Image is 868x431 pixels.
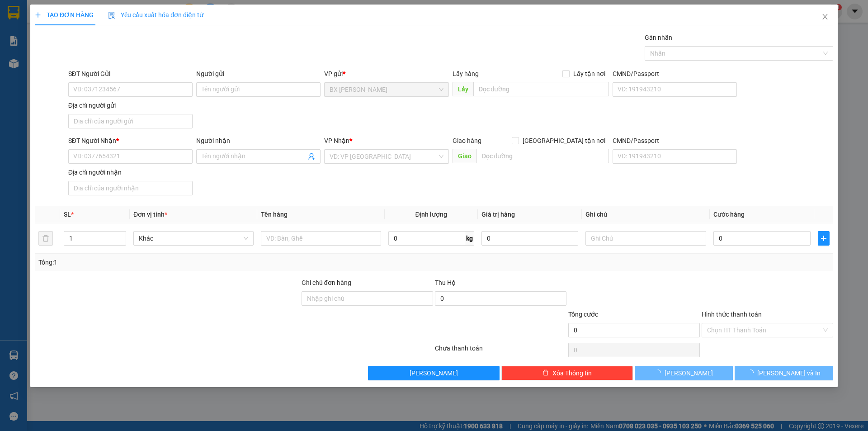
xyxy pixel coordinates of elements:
span: Xóa Thông tin [552,368,592,378]
span: [PERSON_NAME] [410,368,458,378]
div: Địa chỉ người gửi [68,100,193,110]
span: Cước hàng [713,211,745,218]
span: Lấy [453,82,473,96]
div: Tổng: 1 [38,257,335,267]
input: Ghi chú đơn hàng [302,291,433,306]
div: VP gửi [325,69,449,79]
label: Hình thức thanh toán [702,311,762,318]
button: plus [818,231,830,246]
span: Giao [453,149,476,163]
span: SL [64,211,71,218]
span: [GEOGRAPHIC_DATA] tận nơi [519,136,609,146]
button: [PERSON_NAME] [635,366,733,380]
span: VP Nhận [325,137,350,144]
span: Lấy hàng [453,70,479,77]
span: Giao hàng [453,137,481,144]
img: icon [108,12,115,19]
span: delete [542,369,549,377]
div: SĐT Người Nhận [68,136,193,146]
input: Dọc đường [473,82,609,96]
th: Ghi chú [582,206,710,223]
button: Close [812,5,838,30]
span: BX Cao Lãnh [330,83,443,96]
label: Gán nhãn [645,34,672,41]
span: kg [465,231,474,246]
span: Thu Hộ [435,279,456,286]
div: Chưa thanh toán [434,343,567,359]
span: [PERSON_NAME] [665,368,713,378]
input: 0 [481,231,579,246]
span: loading [655,369,665,376]
div: CMND/Passport [613,69,737,79]
span: plus [818,235,829,242]
span: [PERSON_NAME] và In [757,368,821,378]
span: Tên hàng [261,211,288,218]
input: Ghi Chú [586,231,706,246]
span: Yêu cầu xuất hóa đơn điện tử [108,11,203,19]
span: plus [35,12,41,18]
input: Dọc đường [476,149,609,163]
span: Lấy tận nơi [570,69,609,79]
span: Tổng cước [568,311,598,318]
input: Địa chỉ của người nhận [68,181,193,195]
div: Người nhận [196,136,321,146]
span: Định lượng [415,211,448,218]
span: Đơn vị tính [133,211,167,218]
button: [PERSON_NAME] [368,366,500,380]
input: VD: Bàn, Ghế [261,231,381,246]
div: Địa chỉ người nhận [68,167,193,177]
label: Ghi chú đơn hàng [302,279,351,286]
div: CMND/Passport [613,136,737,146]
span: user-add [308,153,316,160]
input: Địa chỉ của người gửi [68,114,193,128]
span: loading [747,369,757,376]
span: Khác [139,232,248,245]
button: deleteXóa Thông tin [502,366,633,380]
span: Giá trị hàng [481,211,515,218]
span: close [821,13,829,20]
span: TẠO ĐƠN HÀNG [35,11,94,19]
div: SĐT Người Gửi [68,69,193,79]
button: delete [38,231,53,246]
div: Người gửi [196,69,321,79]
button: [PERSON_NAME] và In [735,366,833,380]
